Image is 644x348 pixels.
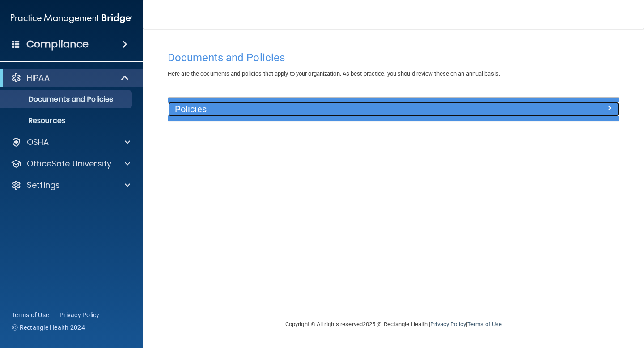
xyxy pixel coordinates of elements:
[467,321,502,327] a: Terms of Use
[489,284,633,320] iframe: Drift Widget Chat Controller
[26,38,89,51] h4: Compliance
[6,95,128,104] p: Documents and Policies
[27,180,60,191] p: Settings
[230,310,557,339] div: Copyright © All rights reserved 2025 @ Rectangle Health | |
[12,323,85,332] span: Ⓒ Rectangle Health 2024
[27,72,50,83] p: HIPAA
[168,70,500,77] span: Here are the documents and policies that apply to your organization. As best practice, you should...
[11,137,130,148] a: OSHA
[27,137,49,148] p: OSHA
[11,180,130,191] a: Settings
[59,310,100,319] a: Privacy Policy
[175,102,612,116] a: Policies
[11,72,130,83] a: HIPAA
[168,52,619,64] h4: Documents and Policies
[175,104,500,114] h5: Policies
[12,310,49,319] a: Terms of Use
[11,9,132,27] img: PMB logo
[11,158,130,169] a: OfficeSafe University
[6,116,128,125] p: Resources
[430,321,466,327] a: Privacy Policy
[27,158,111,169] p: OfficeSafe University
